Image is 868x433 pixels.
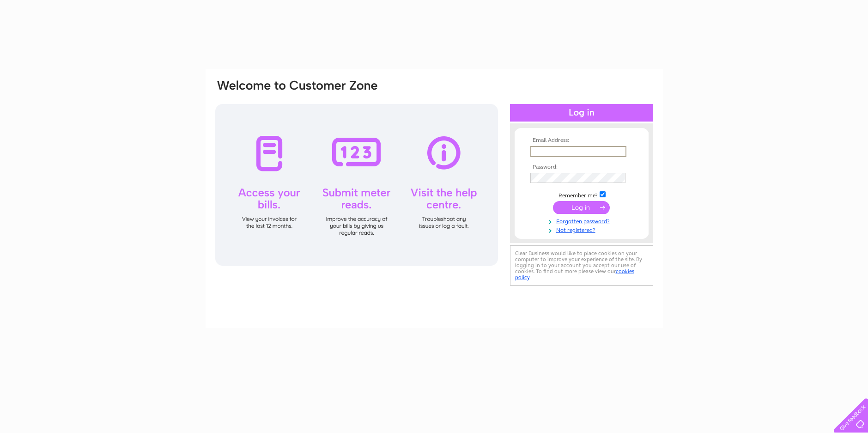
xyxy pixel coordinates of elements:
th: Password: [528,164,635,171]
div: Clear Business would like to place cookies on your computer to improve your experience of the sit... [510,245,653,286]
input: Submit [553,201,610,214]
th: Email Address: [528,137,635,144]
td: Remember me? [528,190,635,199]
a: Not registered? [530,225,635,234]
a: cookies policy [515,268,634,281]
a: Forgotten password? [530,216,635,225]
